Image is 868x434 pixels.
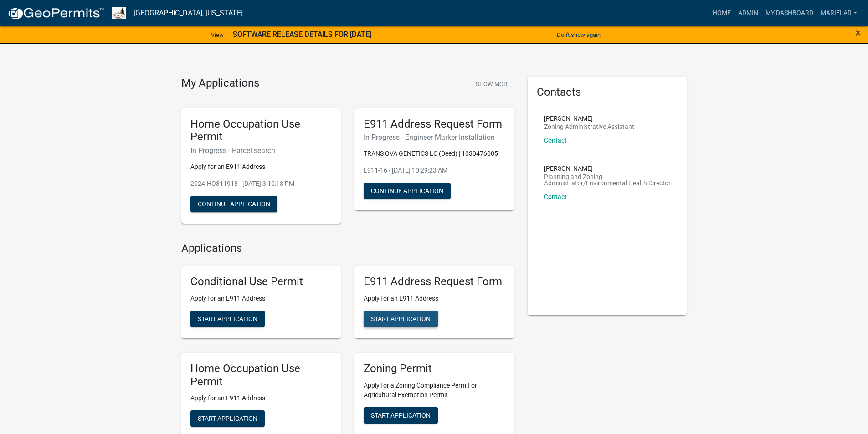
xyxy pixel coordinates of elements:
span: × [855,26,861,39]
h6: In Progress - Parcel search [190,146,332,155]
h5: Contacts [537,86,678,99]
a: My Dashboard [762,5,817,22]
p: Apply for an E911 Address [364,294,505,303]
span: Start Application [371,411,431,419]
p: Apply for a Zoning Compliance Permit or Agricultural Exemption Permit [364,381,505,400]
p: 2024-HO311918 - [DATE] 3:10:13 PM [190,179,332,189]
a: marielar [817,5,861,22]
button: Start Application [364,311,438,327]
p: Apply for an E911 Address [190,294,332,303]
p: E911-16 - [DATE] 10:29:23 AM [364,166,505,175]
a: Admin [734,5,762,22]
p: [PERSON_NAME] [544,165,671,172]
button: Continue Application [190,196,277,212]
button: Start Application [364,407,438,424]
p: Planning and Zoning Administrator/Environmental Health Director [544,174,671,186]
h5: E911 Address Request Form [364,117,505,131]
h6: In Progress - Engineer Marker Installation [364,133,505,142]
h5: Zoning Permit [364,362,505,375]
p: Zoning Administrative Assistant [544,123,634,130]
button: Show More [472,77,514,92]
p: [PERSON_NAME] [544,115,634,122]
button: Start Application [190,311,265,327]
span: Start Application [198,415,257,422]
h5: Home Occupation Use Permit [190,362,332,388]
button: Start Application [190,410,265,427]
h4: Applications [181,242,514,255]
strong: SOFTWARE RELEASE DETAILS FOR [DATE] [233,30,371,39]
p: TRANS OVA GENETICS LC (Deed) | 1030476005 [364,149,505,158]
span: Start Application [198,315,257,322]
h5: Home Occupation Use Permit [190,117,332,144]
a: Home [709,5,734,22]
button: Don't show again [553,27,604,42]
span: Start Application [371,315,431,322]
button: Close [855,27,861,38]
img: Sioux County, Iowa [112,7,126,19]
h5: Conditional Use Permit [190,275,332,288]
a: [GEOGRAPHIC_DATA], [US_STATE] [134,5,243,21]
button: Continue Application [364,183,451,199]
p: Apply for an E911 Address [190,162,332,172]
h5: E911 Address Request Form [364,275,505,288]
p: Apply for an E911 Address [190,393,332,403]
a: Contact [544,137,567,144]
a: View [207,27,227,42]
h4: My Applications [181,77,259,90]
a: Contact [544,193,567,200]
